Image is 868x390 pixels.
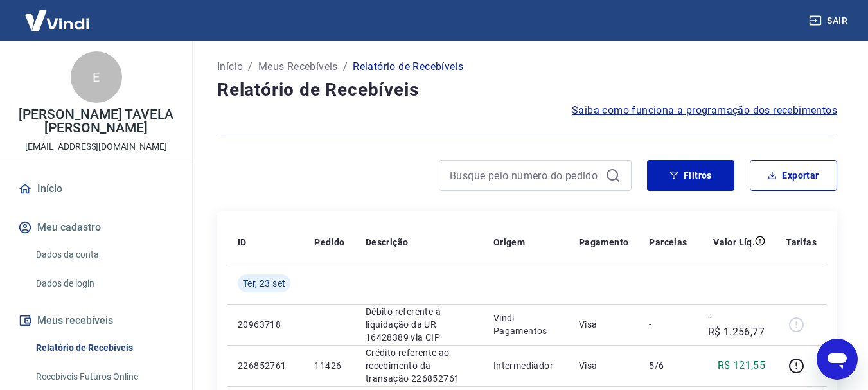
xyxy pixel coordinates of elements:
p: Tarifas [786,236,817,249]
h4: Relatório de Recebíveis [217,77,837,103]
p: Crédito referente ao recebimento da transação 226852761 [366,346,473,385]
p: Pagamento [579,236,629,249]
button: Sair [806,9,853,33]
p: Vindi Pagamentos [493,312,558,337]
button: Meus recebíveis [15,306,177,335]
p: / [248,59,252,75]
p: Parcelas [649,236,687,249]
p: [EMAIL_ADDRESS][DOMAIN_NAME] [25,140,167,154]
a: Saiba como funciona a programação dos recebimentos [572,103,837,118]
a: Dados da conta [31,242,177,268]
div: E [71,51,122,103]
a: Meus Recebíveis [258,59,338,75]
button: Meu cadastro [15,213,177,242]
p: -R$ 1.256,77 [708,309,766,340]
button: Exportar [750,160,837,191]
p: Pedido [314,236,344,249]
p: 226852761 [238,359,294,372]
a: Início [217,59,243,75]
p: 20963718 [238,318,294,331]
p: Relatório de Recebíveis [353,59,463,75]
a: Recebíveis Futuros Online [31,364,177,390]
p: Valor Líq. [713,236,755,249]
button: Filtros [647,160,734,191]
p: - [649,318,687,331]
span: Ter, 23 set [243,277,285,290]
a: Relatório de Recebíveis [31,335,177,361]
p: R$ 121,55 [718,358,766,373]
input: Busque pelo número do pedido [450,166,600,185]
p: ID [238,236,247,249]
p: 11426 [314,359,344,372]
iframe: Botão para abrir a janela de mensagens [817,339,858,380]
p: 5/6 [649,359,687,372]
p: [PERSON_NAME] TAVELA [PERSON_NAME] [10,108,182,135]
p: Intermediador [493,359,558,372]
a: Dados de login [31,270,177,297]
p: Visa [579,359,629,372]
a: Início [15,175,177,203]
img: Vindi [15,1,99,40]
p: Visa [579,318,629,331]
p: Descrição [366,236,409,249]
p: / [343,59,348,75]
p: Débito referente à liquidação da UR 16428389 via CIP [366,305,473,344]
p: Origem [493,236,525,249]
